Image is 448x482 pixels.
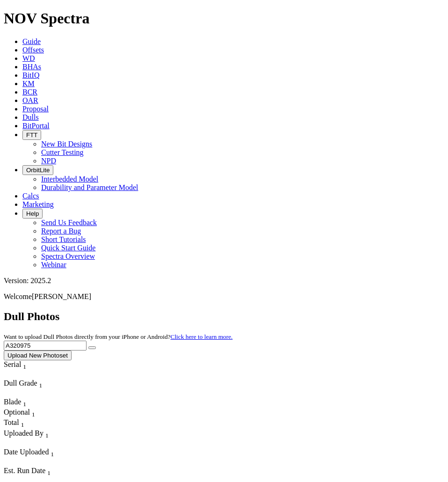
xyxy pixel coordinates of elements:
div: Column Menu [4,389,69,398]
span: Blade [4,398,21,406]
a: Calcs [22,192,39,200]
a: Interbedded Model [41,175,98,183]
sub: 1 [32,411,35,418]
div: Sort None [4,429,92,448]
div: Column Menu [4,458,74,467]
a: BitPortal [22,122,50,130]
div: Sort None [4,418,36,429]
sub: 1 [23,363,26,370]
a: Quick Start Guide [41,244,95,252]
small: Want to upload Dull Photos directly from your iPhone or Android? [4,333,232,340]
a: Marketing [22,200,54,208]
sub: 1 [23,401,26,408]
span: Sort None [47,467,51,475]
a: New Bit Designs [41,140,92,148]
div: Total Sort None [4,418,36,429]
a: Spectra Overview [41,252,95,260]
span: Serial [4,360,21,368]
a: KM [22,80,35,88]
span: FTT [26,131,37,139]
a: Durability and Parameter Model [41,183,138,191]
a: BitIQ [22,71,39,79]
sub: 1 [47,469,51,476]
button: Help [22,209,43,219]
div: Optional Sort None [4,408,36,418]
a: Dulls [22,113,39,121]
div: Dull Grade Sort None [4,379,69,389]
span: Sort None [51,448,54,456]
span: Sort None [23,398,26,406]
div: Sort None [4,448,74,467]
a: Offsets [22,46,44,54]
span: Sort None [32,408,35,416]
button: FTT [22,130,41,140]
a: Guide [22,37,41,45]
a: BHAs [22,63,41,71]
div: Uploaded By Sort None [4,429,92,439]
span: Date Uploaded [4,448,49,456]
input: Search Serial Number [4,341,87,351]
div: Column Menu [4,371,43,379]
span: Sort None [39,379,43,387]
div: Column Menu [4,439,92,448]
span: Help [26,210,39,217]
a: Short Tutorials [41,235,86,243]
span: Uploaded By [4,429,43,437]
a: Send Us Feedback [41,219,97,226]
h1: NOV Spectra [4,10,444,27]
div: Sort None [4,379,69,398]
sub: 1 [51,451,54,458]
div: Sort None [4,398,36,408]
span: OrbitLite [26,167,50,174]
a: Cutter Testing [41,148,84,156]
button: Upload New Photoset [4,351,72,360]
div: Sort None [4,360,43,379]
a: OAR [22,96,38,104]
a: NPD [41,157,56,165]
span: [PERSON_NAME] [32,292,91,300]
button: OrbitLite [22,165,53,175]
a: WD [22,54,35,62]
div: Est. Run Date Sort None [4,467,69,477]
a: Click here to learn more. [171,333,233,340]
span: Optional [4,408,30,416]
span: Sort None [45,429,49,437]
p: Welcome [4,292,444,301]
sub: 1 [21,422,24,429]
span: Sort None [21,418,24,426]
div: Serial Sort None [4,360,43,371]
sub: 1 [45,432,49,439]
a: Report a Bug [41,227,81,235]
div: Blade Sort None [4,398,36,408]
div: Date Uploaded Sort None [4,448,74,458]
div: Version: 2025.2 [4,277,444,285]
a: BCR [22,88,37,96]
span: Est. Run Date [4,467,45,475]
h2: Dull Photos [4,310,444,323]
div: Sort None [4,408,36,418]
sub: 1 [39,382,43,389]
span: Dull Grade [4,379,37,387]
a: Proposal [22,105,49,113]
span: Sort None [23,360,26,368]
span: Total [4,418,19,426]
a: Webinar [41,261,66,269]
